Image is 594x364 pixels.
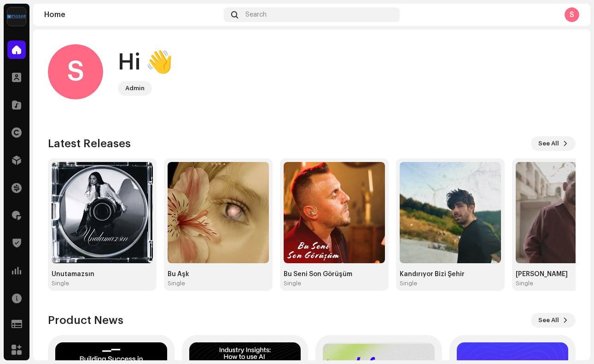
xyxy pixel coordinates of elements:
div: Single [52,280,69,287]
div: Single [400,280,417,287]
span: See All [538,311,559,329]
div: Bu Aşk [168,271,269,278]
span: See All [538,134,559,153]
img: 100f2671-afdd-47c2-a7e8-123d3e77435b [168,162,269,263]
div: Unutamazsın [52,271,153,278]
h3: Latest Releases [48,136,131,151]
button: See All [531,136,576,151]
div: Single [168,280,185,287]
img: 1d4ab021-3d3a-477c-8d2a-5ac14ed14e8d [7,7,26,26]
h3: Product News [48,313,123,328]
div: S [48,44,103,99]
div: S [565,7,579,22]
div: Kandırıyor Bizi Şehir [400,271,501,278]
div: Single [516,280,533,287]
img: 9cf37bc2-2144-4bbf-bb94-535d67f5dd20 [400,162,501,263]
div: Single [284,280,301,287]
img: d59b4419-acde-417b-bedb-dc3cab8be0a8 [52,162,153,263]
div: Admin [125,83,145,94]
img: af7208d9-5ddc-4ca0-be63-12b33fc44519 [284,162,385,263]
div: Hi 👋 [118,48,173,77]
span: Search [245,11,267,18]
div: Home [44,11,220,18]
button: See All [531,313,576,328]
div: Bu Seni Son Görüşüm [284,271,385,278]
